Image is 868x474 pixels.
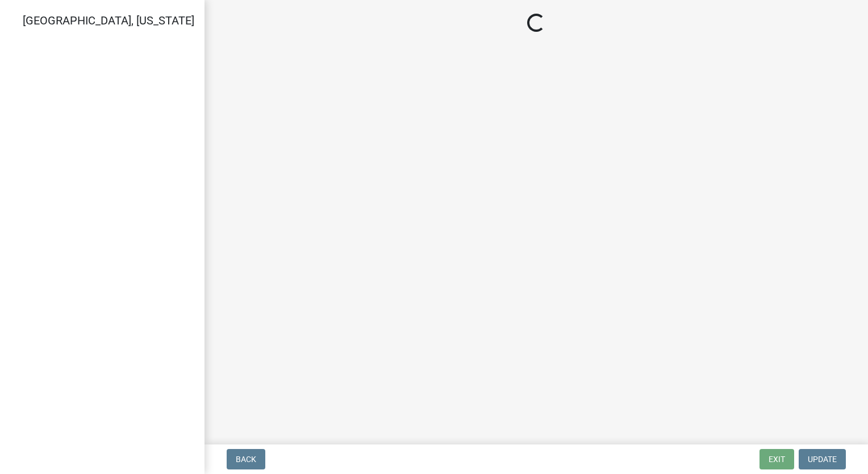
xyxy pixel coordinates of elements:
[799,449,846,469] button: Update
[759,449,794,469] button: Exit
[23,14,194,27] span: [GEOGRAPHIC_DATA], [US_STATE]
[808,455,837,464] span: Update
[236,455,256,464] span: Back
[227,449,265,469] button: Back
